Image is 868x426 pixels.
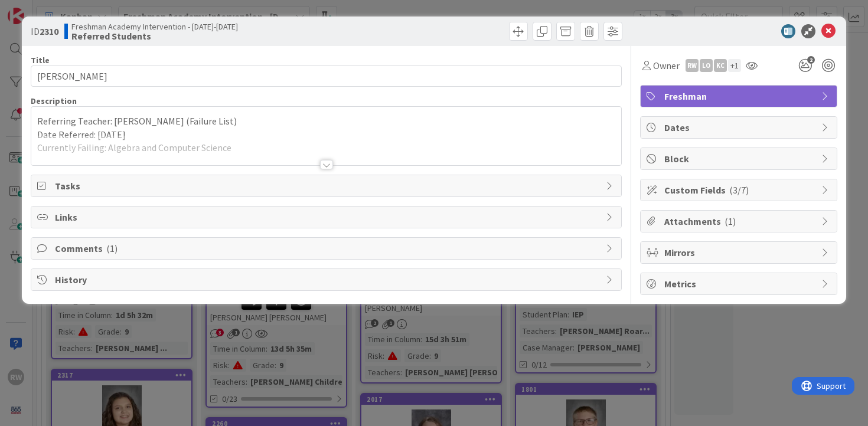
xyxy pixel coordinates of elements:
b: Referred Students [71,31,238,41]
span: Freshman Academy Intervention - [DATE]-[DATE] [71,22,238,31]
div: RW [686,59,699,72]
span: Attachments [664,214,815,228]
span: ( 3/7 ) [729,184,749,196]
span: Tasks [55,179,601,193]
span: Custom Fields [664,183,815,197]
span: ( 1 ) [725,215,736,227]
span: Links [55,210,601,224]
span: History [55,273,601,287]
span: Mirrors [664,245,815,260]
span: ( 1 ) [106,243,118,254]
span: Block [664,152,815,166]
span: Support [25,2,54,16]
span: Dates [664,120,815,135]
span: 2 [807,56,815,64]
span: ID [31,24,58,38]
span: Description [31,96,77,106]
label: Title [31,55,50,65]
p: Date Referred: [DATE] [37,128,616,142]
span: Metrics [664,277,815,291]
div: + 1 [728,59,741,72]
div: KC [714,59,727,72]
span: Comments [55,241,601,255]
div: LO [700,59,713,72]
span: Freshman [664,89,815,103]
span: Owner [653,58,680,73]
p: Referring Teacher: [PERSON_NAME] (Failure List) [37,114,616,128]
input: type card name here... [31,65,622,87]
b: 2310 [40,25,58,37]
